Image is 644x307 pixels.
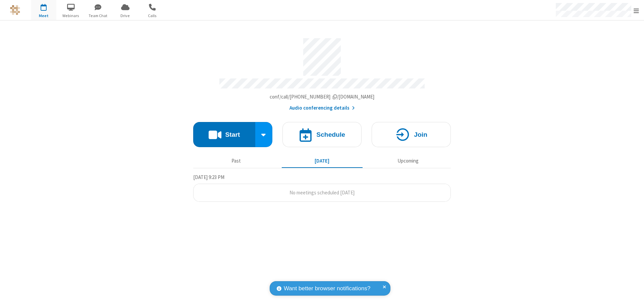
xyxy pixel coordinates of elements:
[196,155,277,167] button: Past
[113,13,138,19] span: Drive
[193,122,255,147] button: Start
[289,104,355,112] button: Audio conferencing details
[140,13,165,19] span: Calls
[282,122,362,147] button: Schedule
[270,93,375,101] button: Copy my meeting room linkCopy my meeting room link
[86,13,111,19] span: Team Chat
[225,131,240,138] h4: Start
[282,155,363,167] button: [DATE]
[193,33,451,112] section: Account details
[193,174,224,180] span: [DATE] 9:23 PM
[58,13,84,19] span: Webinars
[372,122,451,147] button: Join
[316,131,345,138] h4: Schedule
[368,155,448,167] button: Upcoming
[289,189,355,196] span: No meetings scheduled [DATE]
[10,5,20,15] img: QA Selenium DO NOT DELETE OR CHANGE
[193,173,451,202] section: Today's Meetings
[414,131,427,138] h4: Join
[255,122,273,147] div: Start conference options
[284,284,370,293] span: Want better browser notifications?
[31,13,56,19] span: Meet
[270,94,375,100] span: Copy my meeting room link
